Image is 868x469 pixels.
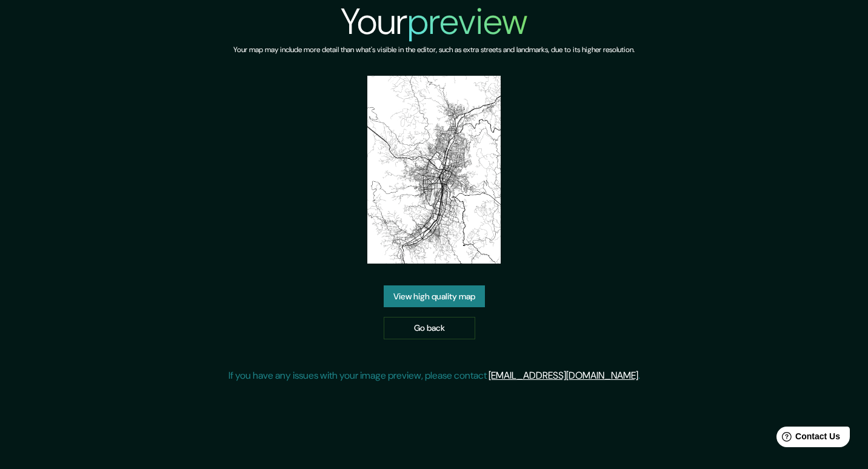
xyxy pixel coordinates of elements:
img: created-map-preview [367,76,500,264]
iframe: Help widget launcher [760,422,855,456]
h6: Your map may include more detail than what's visible in the editor, such as extra streets and lan... [233,44,635,56]
a: View high quality map [384,285,485,308]
p: If you have any issues with your image preview, please contact . [229,368,640,383]
a: Go back [384,317,475,339]
a: [EMAIL_ADDRESS][DOMAIN_NAME] [489,369,638,382]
